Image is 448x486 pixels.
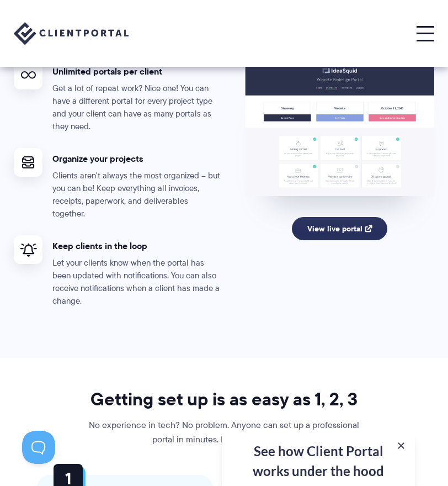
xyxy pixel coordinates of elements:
[22,431,55,464] iframe: Toggle Customer Support
[52,257,220,308] p: Let your clients know when the portal has been updated with notifications. You can also receive n...
[82,388,366,411] h2: Getting set up is as easy as 1, 2, 3
[52,153,220,165] h4: Organize your projects
[52,82,220,133] p: Get a lot of repeat work? Nice one! You can have a different portal for every project type and yo...
[52,170,220,220] p: Clients aren't always the most organized – but you can be! Keep everything all invoices, receipts...
[292,217,387,240] a: View live portal
[52,240,220,252] h4: Keep clients in the loop
[52,66,220,77] h4: Unlimited portals per client
[82,418,366,447] p: No experience in tech? No problem. Anyone can set up a professional portal in minutes. Here’s how...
